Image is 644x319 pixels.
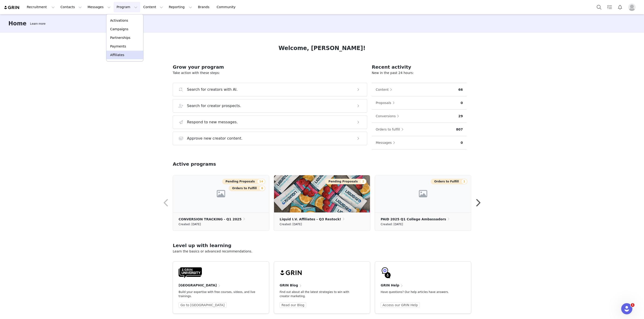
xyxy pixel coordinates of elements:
p: Affiliates [110,53,124,57]
small: Created: [DATE] [280,222,302,227]
a: Read our Blog [280,302,306,308]
button: Messages [85,2,113,12]
iframe: Intercom live chat [621,303,632,314]
a: Go to [GEOGRAPHIC_DATA] [179,302,227,308]
p: Have questions? Our help articles have answers. [381,290,458,294]
img: GRIN-help-icon.svg [381,267,392,278]
button: Search for creators with AI. [173,83,367,96]
button: Messages [376,139,398,146]
a: Tasks [604,2,615,12]
button: Notifications [615,2,625,12]
h2: Level up with learning [173,242,471,249]
p: 66 [458,87,463,92]
a: Access our GRIN Help [381,302,420,308]
p: CONVERSION TRACKING - Q1 2025 [179,217,242,222]
img: grin-logo-black.svg [280,267,303,278]
h4: [GEOGRAPHIC_DATA] [179,283,217,288]
button: Respond to new messages. [173,115,367,129]
button: Program [114,2,140,12]
p: PAID 2025 Q1 College Ambassadors [381,217,446,222]
p: Campaigns [110,27,128,32]
button: Reporting [166,2,195,12]
h2: Grow your program [173,64,367,71]
p: New in the past 24 hours: [372,71,467,75]
small: Created: [DATE] [179,222,201,227]
button: Approve new creator content. [173,132,367,145]
p: Payments [110,44,126,49]
div: Tooltip anchor [29,21,46,26]
h3: Search for creator prospects. [187,103,241,109]
p: Partnerships [110,35,130,40]
button: Proposals [376,99,397,107]
span: 1 [631,303,634,307]
p: Take action with these steps: [173,71,367,75]
button: Pending Proposals14 [222,179,265,184]
small: Created: [DATE] [381,222,403,227]
a: Community [214,2,241,12]
p: Activations [110,18,128,23]
button: Conversions [376,112,402,120]
button: Recruitment [24,2,58,12]
button: Orders to fulfill [376,126,406,133]
button: Contacts [58,2,85,12]
img: placeholder-profile.jpg [628,3,636,11]
h2: Recent activity [372,64,467,71]
img: GRIN-University-Logo-Black.svg [179,267,202,278]
h3: Search for creators with AI. [187,87,238,92]
h3: Respond to new messages. [187,119,238,125]
h4: GRIN Blog [280,283,298,288]
p: 0 [461,101,463,105]
h1: Welcome, [PERSON_NAME]! [278,44,366,52]
p: Find out about all the latest strategies to win with creator marketing. [280,290,357,298]
button: Pending Proposals2 [325,179,366,184]
h3: Home [8,19,27,28]
p: Liquid I.V. Affiliates - Q3 Restock! [280,217,341,222]
h4: GRIN Help [381,283,399,288]
button: Content [376,86,395,93]
button: Search [594,2,604,12]
h2: Active programs [173,161,216,168]
p: 807 [456,127,463,132]
a: Brands [195,2,214,12]
p: 0 [461,140,463,145]
button: Orders to Fulfill1 [431,179,468,184]
button: Content [140,2,166,12]
p: Learn the basics or advanced recommendations. [173,249,471,254]
p: Build your expertise with free courses, videos, and live trainings. [179,290,256,298]
h3: Approve new creator content. [187,136,243,141]
button: Search for creator prospects. [173,99,367,113]
img: grin logo [4,5,20,10]
button: Profile [625,3,640,11]
img: 7c148f2a-ea9e-4f57-8095-999f4b929bd6.png [274,175,370,212]
button: Orders to Fulfill6 [229,185,265,191]
p: 29 [458,114,463,119]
